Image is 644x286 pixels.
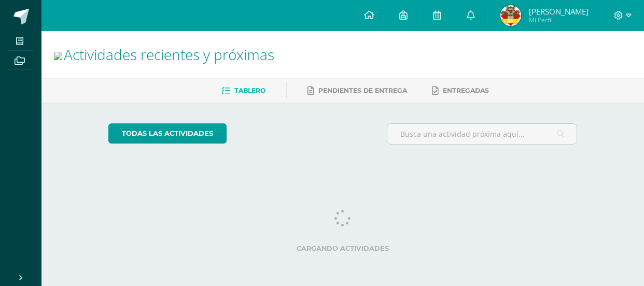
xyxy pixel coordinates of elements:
[234,87,265,94] span: Tablero
[443,87,489,94] span: Entregadas
[387,124,577,144] input: Busca una actividad próxima aquí...
[64,45,274,64] span: Actividades recientes y próximas
[54,52,62,60] img: bow.png
[529,6,589,17] span: [PERSON_NAME]
[318,87,407,94] span: Pendientes de entrega
[307,82,407,99] a: Pendientes de entrega
[108,245,578,252] label: Cargando actividades
[500,5,521,26] img: 55cd4609078b6f5449d0df1f1668bde8.png
[529,16,589,24] span: Mi Perfil
[221,82,265,99] a: Tablero
[108,123,227,144] a: todas las Actividades
[432,82,489,99] a: Entregadas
